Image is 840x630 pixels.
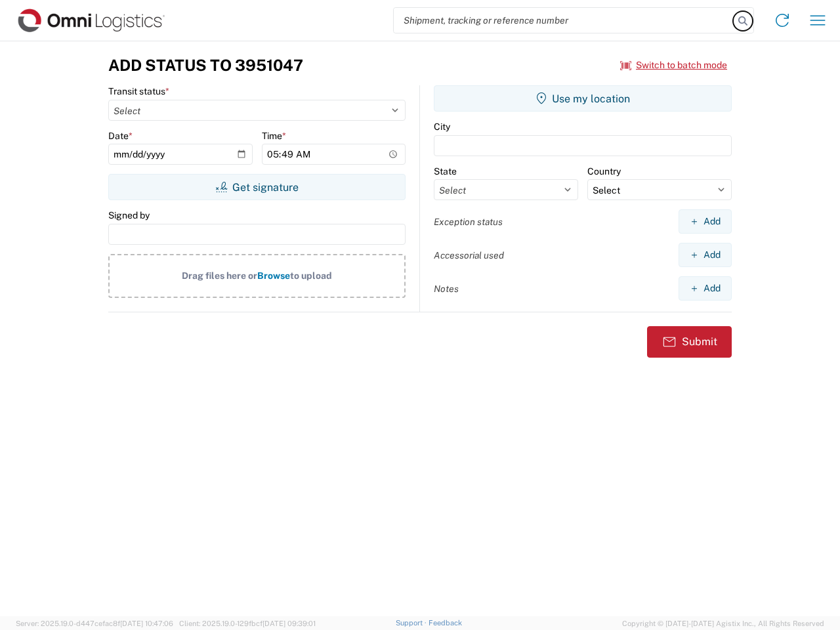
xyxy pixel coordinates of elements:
[620,54,727,76] button: Switch to batch mode
[679,209,732,234] button: Add
[179,619,316,627] span: Client: 2025.19.0-129fbcf
[647,326,732,358] button: Submit
[434,85,732,112] button: Use my location
[679,276,732,301] button: Add
[108,56,303,75] h3: Add Status to 3951047
[434,216,503,228] label: Exception status
[587,165,621,177] label: Country
[108,85,169,97] label: Transit status
[120,619,173,627] span: [DATE] 10:47:06
[182,270,257,281] span: Drag files here or
[108,209,150,221] label: Signed by
[257,270,290,281] span: Browse
[16,619,173,627] span: Server: 2025.19.0-d447cefac8f
[429,619,462,627] a: Feedback
[394,8,734,33] input: Shipment, tracking or reference number
[262,130,286,142] label: Time
[434,165,457,177] label: State
[622,618,824,629] span: Copyright © [DATE]-[DATE] Agistix Inc., All Rights Reserved
[679,243,732,267] button: Add
[434,283,459,295] label: Notes
[108,174,406,200] button: Get signature
[434,249,504,261] label: Accessorial used
[434,121,450,133] label: City
[108,130,133,142] label: Date
[396,619,429,627] a: Support
[290,270,332,281] span: to upload
[262,619,316,627] span: [DATE] 09:39:01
